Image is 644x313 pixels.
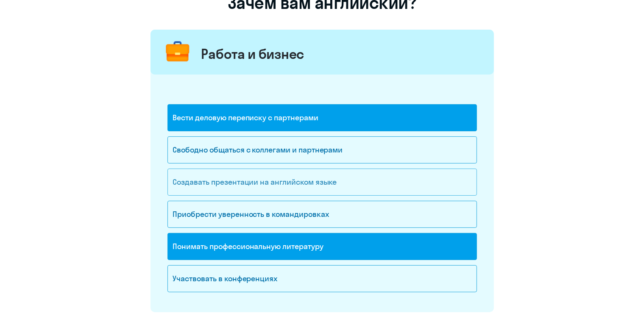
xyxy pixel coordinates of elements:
img: briefcase.png [162,36,193,68]
div: Участвовать в конференциях [167,265,477,292]
div: Вести деловую переписку с партнерами [167,104,477,131]
div: Свободно общаться с коллегами и партнерами [167,136,477,163]
div: Создавать презентации на английском языке [167,169,477,196]
div: Понимать профессиональную литературу [167,233,477,260]
div: Приобрести уверенность в командировках [167,201,477,228]
div: Работа и бизнес [201,45,304,62]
